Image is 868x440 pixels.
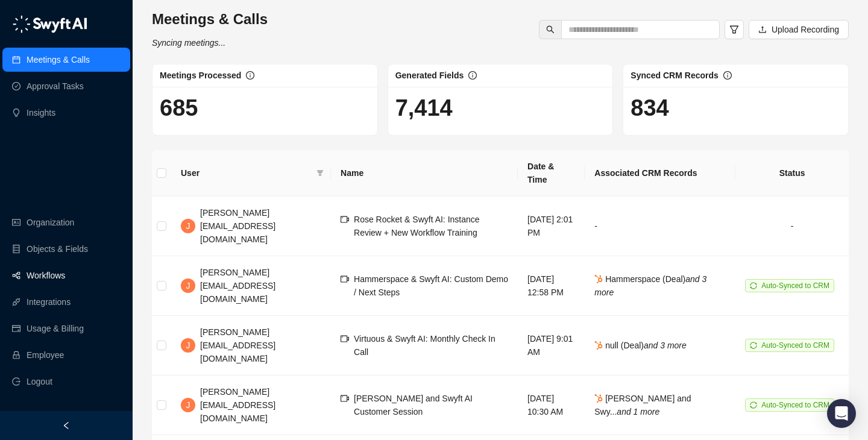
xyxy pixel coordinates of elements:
[761,401,829,409] span: Auto-Synced to CRM
[585,196,735,256] td: -
[186,339,190,352] span: J
[518,150,585,196] th: Date & Time
[585,150,735,196] th: Associated CRM Records
[186,398,190,412] span: J
[27,74,84,98] a: Approval Tasks
[761,281,829,290] span: Auto-Synced to CRM
[594,274,706,297] span: Hammerspace (Deal)
[200,268,275,304] span: [PERSON_NAME][EMAIL_ADDRESS][DOMAIN_NAME]
[152,10,268,29] h3: Meetings & Calls
[27,369,52,394] span: Logout
[772,23,839,36] span: Upload Recording
[341,335,349,343] span: video-camera
[27,210,74,234] a: Organization
[186,279,190,292] span: J
[27,48,90,72] a: Meetings & Calls
[617,407,659,416] i: and 1 more
[186,219,190,233] span: J
[518,316,585,376] td: [DATE] 9:01 AM
[729,25,739,34] span: filter
[246,71,254,80] span: info-circle
[341,215,349,224] span: video-camera
[12,377,20,386] span: logout
[631,71,718,80] span: Synced CRM Records
[750,401,757,409] span: sync
[27,101,55,125] a: Insights
[395,94,606,122] h1: 7,414
[152,38,225,48] i: Syncing meetings...
[750,342,757,349] span: sync
[827,399,856,428] div: Open Intercom Messenger
[181,166,312,180] span: User
[546,25,555,34] span: search
[316,169,324,177] span: filter
[749,20,849,39] button: Upload Recording
[518,196,585,256] td: [DATE] 2:01 PM
[200,327,275,363] span: [PERSON_NAME][EMAIL_ADDRESS][DOMAIN_NAME]
[468,71,477,80] span: info-circle
[354,274,508,297] span: Hammerspace & Swyft AI: Custom Demo / Next Steps
[750,282,757,289] span: sync
[27,263,65,288] a: Workflows
[395,71,464,80] span: Generated Fields
[314,164,326,182] span: filter
[341,275,349,283] span: video-camera
[341,394,349,403] span: video-camera
[12,15,87,33] img: logo-05li4sbe.png
[27,343,64,367] a: Employee
[354,334,495,357] span: Virtuous & Swyft AI: Monthly Check In Call
[27,316,84,341] a: Usage & Billing
[518,376,585,435] td: [DATE] 10:30 AM
[594,274,706,297] i: and 3 more
[723,71,732,80] span: info-circle
[761,341,829,350] span: Auto-Synced to CRM
[160,71,241,80] span: Meetings Processed
[758,25,767,34] span: upload
[62,421,71,430] span: left
[354,215,480,237] span: Rose Rocket & Swyft AI: Instance Review + New Workflow Training
[594,394,691,416] span: [PERSON_NAME] and Swy...
[354,394,473,416] span: [PERSON_NAME] and Swyft AI Customer Session
[518,256,585,316] td: [DATE] 12:58 PM
[631,94,841,122] h1: 834
[644,341,687,350] i: and 3 more
[27,290,71,314] a: Integrations
[594,341,687,350] span: null (Deal)
[160,94,370,122] h1: 685
[200,387,275,423] span: [PERSON_NAME][EMAIL_ADDRESS][DOMAIN_NAME]
[200,208,275,244] span: [PERSON_NAME][EMAIL_ADDRESS][DOMAIN_NAME]
[27,237,88,261] a: Objects & Fields
[735,150,849,196] th: Status
[331,150,518,196] th: Name
[735,196,849,256] td: -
